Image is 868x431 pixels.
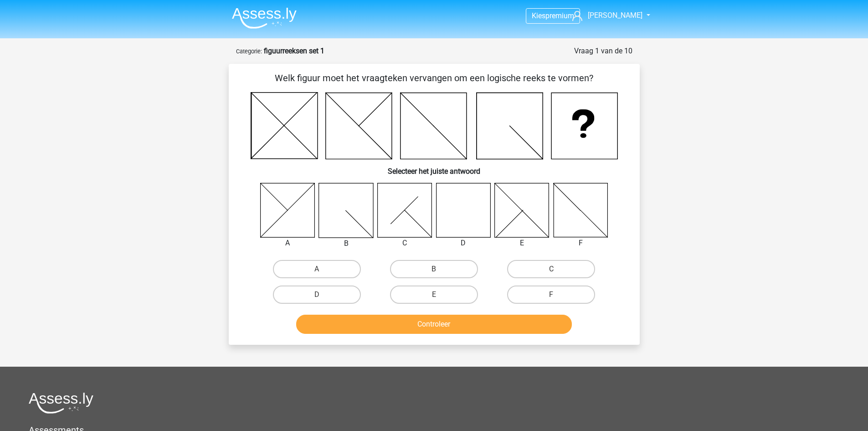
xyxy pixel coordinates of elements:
div: E [488,238,556,249]
label: C [507,260,595,278]
div: B [312,238,380,249]
span: [PERSON_NAME] [588,11,642,20]
div: A [253,238,322,249]
label: D [273,286,361,304]
p: Welk figuur moet het vraagteken vervangen om een logische reeks te vormen? [243,71,625,85]
img: Assessly [232,7,297,29]
a: [PERSON_NAME] [569,10,643,21]
div: Vraag 1 van de 10 [574,46,632,57]
button: Controleer [296,315,572,334]
div: F [546,238,615,249]
label: A [273,260,361,278]
img: Assessly logo [29,392,93,414]
div: C [370,238,439,249]
label: F [507,286,595,304]
a: Kiespremium [526,10,580,22]
h6: Selecteer het juiste antwoord [243,160,625,176]
small: Categorie: [236,48,262,55]
label: E [390,286,478,304]
span: Kies [532,11,545,20]
label: B [390,260,478,278]
span: premium [545,11,574,20]
div: D [429,238,498,249]
strong: figuurreeksen set 1 [264,47,324,55]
